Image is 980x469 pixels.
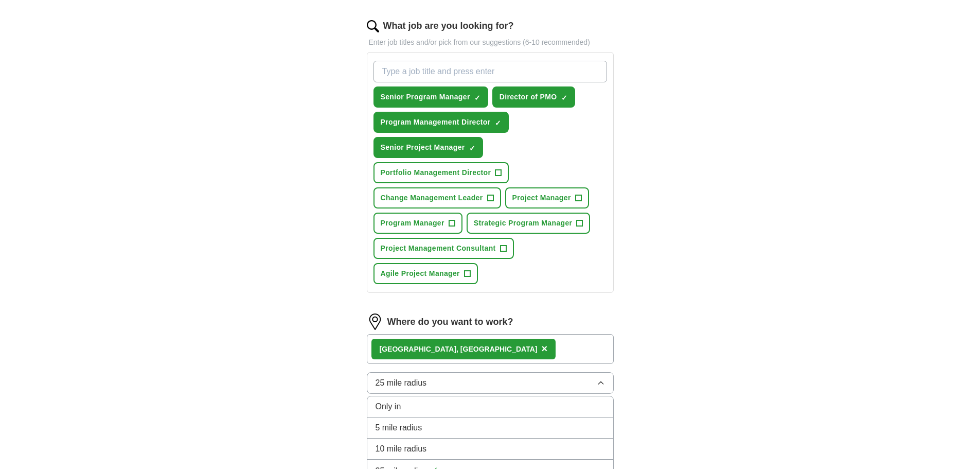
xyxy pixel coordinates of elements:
[380,344,538,355] div: [GEOGRAPHIC_DATA], [GEOGRAPHIC_DATA]
[376,443,427,455] span: 10 mile radius
[492,86,575,108] button: Director of PMO✓
[367,20,379,32] img: search.png
[474,94,480,102] span: ✓
[495,119,501,127] span: ✓
[367,37,614,48] p: Enter job titles and/or pick from our suggestions (6-10 recommended)
[373,187,501,209] button: Change Management Leader
[381,218,444,229] span: Program Manager
[512,193,571,203] span: Project Manager
[373,162,509,183] button: Portfolio Management Director
[376,377,427,389] span: 25 mile radius
[367,314,383,330] img: location.png
[381,167,491,178] span: Portfolio Management Director
[373,238,514,259] button: Project Management Consultant
[383,19,514,33] label: What job are you looking for?
[541,343,547,354] span: ×
[381,117,491,128] span: Program Management Director
[373,86,488,108] button: Senior Program Manager✓
[381,92,470,102] span: Senior Program Manager
[505,187,589,209] button: Project Manager
[541,341,547,357] button: ×
[381,193,483,203] span: Change Management Leader
[474,218,573,229] span: Strategic Program Manager
[373,263,478,284] button: Agile Project Manager
[381,142,465,153] span: Senior Project Manager
[469,144,475,152] span: ✓
[387,315,513,329] label: Where do you want to work?
[561,94,567,102] span: ✓
[373,137,483,158] button: Senior Project Manager✓
[373,112,509,133] button: Program Management Director✓
[376,401,401,413] span: Only in
[500,92,557,102] span: Director of PMO
[381,243,496,254] span: Project Management Consultant
[367,372,614,394] button: 25 mile radius
[373,213,462,234] button: Program Manager
[373,61,607,82] input: Type a job title and press enter
[381,268,460,279] span: Agile Project Manager
[376,422,422,434] span: 5 mile radius
[467,213,591,234] button: Strategic Program Manager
